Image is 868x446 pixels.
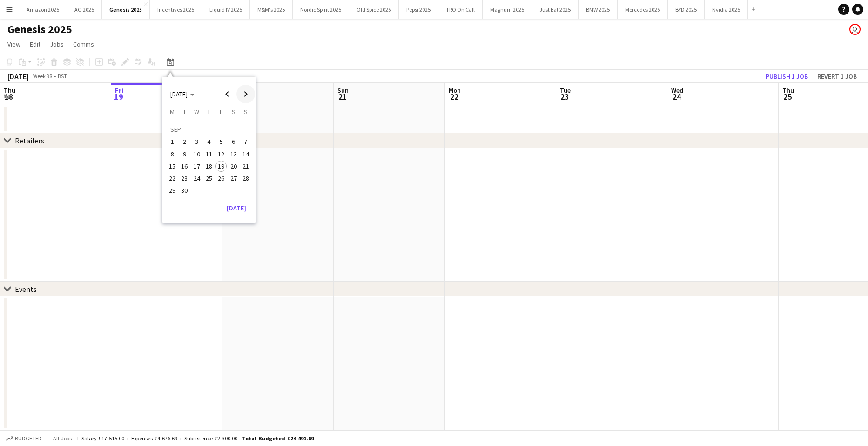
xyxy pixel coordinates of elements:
[167,86,198,102] button: Choose month and year
[178,135,190,148] button: 02-09-2025
[215,148,227,160] button: 12-09-2025
[150,0,202,19] button: Incentives 2025
[447,91,461,102] span: 22
[240,148,252,160] button: 14-09-2025
[170,108,175,116] span: M
[69,38,98,50] a: Comms
[349,0,399,19] button: Old Spice 2025
[203,172,215,184] button: 25-09-2025
[114,91,123,102] span: 19
[240,173,251,184] span: 28
[228,149,239,160] span: 13
[207,108,210,116] span: T
[203,148,215,160] button: 11-09-2025
[240,172,252,184] button: 28-09-2025
[51,435,74,442] span: All jobs
[532,0,579,19] button: Just Eat 2025
[227,135,239,148] button: 06-09-2025
[73,40,94,48] span: Comms
[218,85,236,103] button: Previous month
[167,136,178,148] span: 1
[668,0,705,19] button: BYD 2025
[178,148,190,160] button: 09-09-2025
[30,40,40,48] span: Edit
[166,135,178,148] button: 01-09-2025
[5,433,43,444] button: Budgeted
[4,86,15,95] span: Thu
[215,160,227,172] button: 19-09-2025
[31,73,54,80] span: Week 38
[166,148,178,160] button: 08-09-2025
[849,24,861,35] app-user-avatar: Sylvia Murray
[438,0,483,19] button: TRO On Call
[782,86,794,95] span: Thu
[449,86,461,95] span: Mon
[15,136,44,145] div: Retailers
[179,161,190,172] span: 16
[215,149,227,160] span: 12
[7,22,72,36] h1: Genesis 2025
[7,40,20,48] span: View
[191,149,202,160] span: 10
[236,85,255,103] button: Next month
[293,0,349,19] button: Nordic Spirit 2025
[115,86,123,95] span: Fri
[178,184,190,196] button: 30-09-2025
[50,40,64,48] span: Jobs
[2,91,15,102] span: 18
[15,284,37,294] div: Events
[762,70,812,82] button: Publish 1 job
[579,0,618,19] button: BMW 2025
[46,38,67,50] a: Jobs
[228,161,239,172] span: 20
[203,135,215,148] button: 04-09-2025
[179,185,190,196] span: 30
[232,108,236,116] span: S
[179,173,190,184] span: 23
[250,0,293,19] button: M&M's 2025
[166,160,178,172] button: 15-09-2025
[58,73,67,80] div: BST
[618,0,668,19] button: Mercedes 2025
[215,136,227,148] span: 5
[227,148,239,160] button: 13-09-2025
[178,172,190,184] button: 23-09-2025
[166,123,252,135] td: SEP
[781,91,794,102] span: 25
[81,435,314,442] div: Salary £17 515.00 + Expenses £4 676.69 + Subsistence £2 300.00 =
[215,173,227,184] span: 26
[337,86,349,95] span: Sun
[240,160,252,172] button: 21-09-2025
[15,435,42,442] span: Budgeted
[191,136,202,148] span: 3
[166,172,178,184] button: 22-09-2025
[228,173,239,184] span: 27
[7,72,29,81] div: [DATE]
[227,172,239,184] button: 27-09-2025
[560,86,571,95] span: Tue
[671,86,683,95] span: Wed
[191,161,202,172] span: 17
[102,0,150,19] button: Genesis 2025
[191,173,202,184] span: 24
[167,173,178,184] span: 22
[67,0,102,19] button: AO 2025
[215,161,227,172] span: 19
[191,148,203,160] button: 10-09-2025
[240,149,251,160] span: 14
[4,38,24,50] a: View
[191,160,203,172] button: 17-09-2025
[220,108,223,116] span: F
[228,136,239,148] span: 6
[215,135,227,148] button: 05-09-2025
[194,108,199,116] span: W
[167,149,178,160] span: 8
[166,184,178,196] button: 29-09-2025
[215,172,227,184] button: 26-09-2025
[705,0,748,19] button: Nvidia 2025
[242,435,314,442] span: Total Budgeted £24 491.69
[483,0,532,19] button: Magnum 2025
[399,0,438,19] button: Pepsi 2025
[240,136,251,148] span: 7
[170,90,188,98] span: [DATE]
